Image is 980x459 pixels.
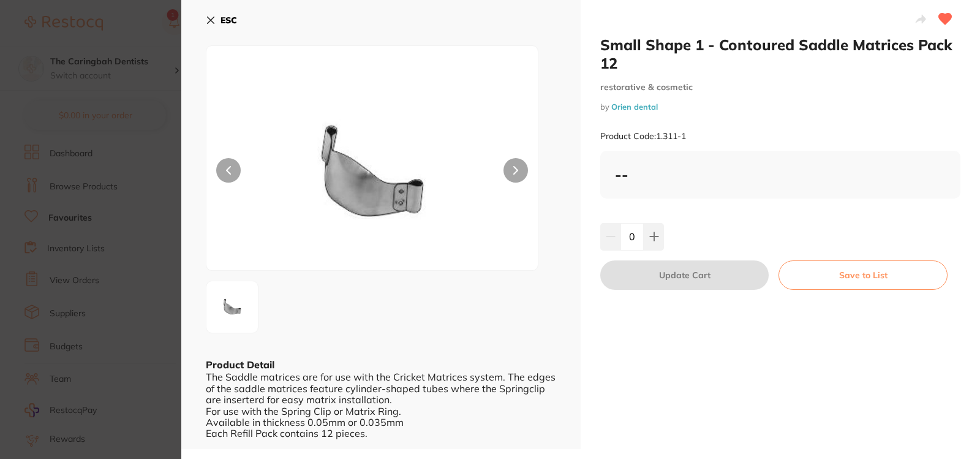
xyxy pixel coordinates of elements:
[778,260,948,290] button: Save to List
[611,102,658,112] a: Orien dental
[221,15,237,26] b: ESC
[206,371,556,439] div: The Saddle matrices are for use with the Cricket Matrices system. The edges of the saddle matrice...
[615,165,628,184] b: --
[600,260,769,290] button: Update Cart
[206,358,274,371] b: Product Detail
[600,131,686,142] small: Product Code: 1.311-1
[600,102,960,112] small: by
[600,82,960,93] small: restorative & cosmetic
[600,36,960,72] h2: Small Shape 1 - Contoured Saddle Matrices Pack 12
[206,10,237,31] button: ESC
[273,77,472,270] img: anBn
[210,292,254,322] img: anBn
